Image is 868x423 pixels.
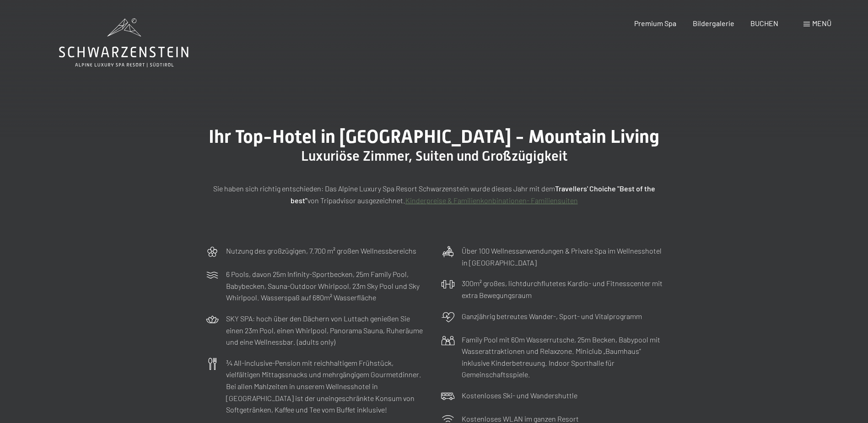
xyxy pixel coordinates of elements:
[462,277,663,301] p: 300m² großes, lichtdurchflutetes Kardio- und Fitnesscenter mit extra Bewegungsraum
[462,390,577,401] p: Kostenloses Ski- und Wandershuttle
[462,334,663,380] p: Family Pool mit 60m Wasserrutsche, 25m Becken, Babypool mit Wasserattraktionen und Relaxzone. Min...
[291,184,655,205] strong: Travellers' Choiche "Best of the best"
[693,19,734,27] a: Bildergalerie
[226,268,427,304] p: 6 Pools, davon 25m Infinity-Sportbecken, 25m Family Pool, Babybecken, Sauna-Outdoor Whirlpool, 23...
[209,126,659,147] span: Ihr Top-Hotel in [GEOGRAPHIC_DATA] - Mountain Living
[226,357,427,416] p: ¾ All-inclusive-Pension mit reichhaltigem Frühstück, vielfältigen Mittagssnacks und mehrgängigem ...
[634,19,676,27] a: Premium Spa
[301,148,567,164] span: Luxuriöse Zimmer, Suiten und Großzügigkeit
[226,313,427,348] p: SKY SPA: hoch über den Dächern von Luttach genießen Sie einen 23m Pool, einen Whirlpool, Panorama...
[812,19,831,27] span: Menü
[226,245,416,257] p: Nutzung des großzügigen, 7.700 m² großen Wellnessbereichs
[462,245,663,268] p: Über 100 Wellnessanwendungen & Private Spa im Wellnesshotel in [GEOGRAPHIC_DATA]
[405,196,578,205] a: Kinderpreise & Familienkonbinationen- Familiensuiten
[750,19,778,27] a: BUCHEN
[462,310,642,322] p: Ganzjährig betreutes Wander-, Sport- und Vitalprogramm
[205,183,663,206] p: Sie haben sich richtig entschieden: Das Alpine Luxury Spa Resort Schwarzenstein wurde dieses Jahr...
